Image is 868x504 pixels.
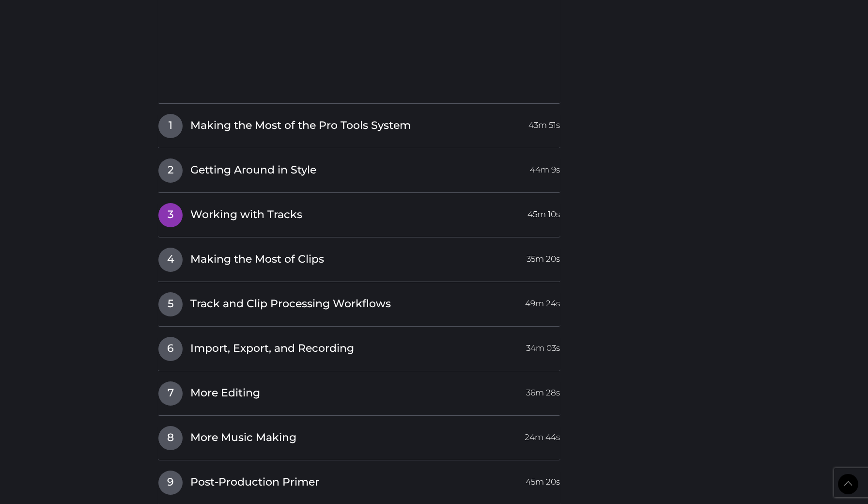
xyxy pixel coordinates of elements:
span: 36m 28s [526,381,560,399]
span: Getting Around in Style [190,163,316,178]
a: 7More Editing36m 28s [158,381,560,401]
span: 2 [158,158,183,183]
span: 45m 20s [526,471,560,488]
span: 44m 9s [530,158,560,176]
span: More Editing [190,386,260,401]
span: Post-Production Primer [190,475,319,490]
span: 1 [158,114,183,138]
a: 9Post-Production Primer45m 20s [158,470,560,490]
a: 3Working with Tracks45m 10s [158,203,560,223]
span: 34m 03s [526,337,560,354]
span: 9 [158,471,183,495]
a: 1Making the Most of the Pro Tools System43m 51s [158,113,560,134]
span: Track and Clip Processing Workflows [190,297,391,312]
a: 5Track and Clip Processing Workflows49m 24s [158,292,560,312]
span: 7 [158,381,183,406]
span: 5 [158,292,183,316]
span: Making the Most of Clips [190,252,324,267]
a: 6Import, Export, and Recording34m 03s [158,336,560,357]
a: Back to Top [838,474,858,494]
span: 6 [158,337,183,361]
span: 8 [158,426,183,450]
span: 49m 24s [525,292,560,310]
span: 3 [158,203,183,227]
a: 2Getting Around in Style44m 9s [158,158,560,178]
span: Import, Export, and Recording [190,341,354,356]
span: 43m 51s [528,114,560,131]
span: 4 [158,248,183,272]
span: Working with Tracks [190,207,302,222]
span: 24m 44s [525,426,560,443]
a: 8More Music Making24m 44s [158,425,560,446]
span: Making the Most of the Pro Tools System [190,118,411,133]
span: More Music Making [190,430,296,445]
span: 45m 10s [527,203,560,220]
span: 35m 20s [527,248,560,265]
a: 4Making the Most of Clips35m 20s [158,247,560,268]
